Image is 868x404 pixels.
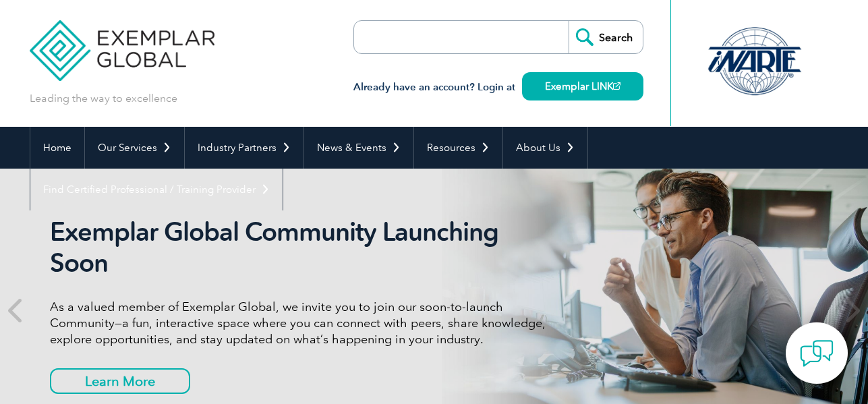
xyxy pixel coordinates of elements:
[185,127,303,169] a: Industry Partners
[85,127,184,169] a: Our Services
[613,82,620,90] img: open_square.png
[569,21,643,53] input: Search
[800,337,834,370] img: contact-chat.png
[30,91,177,106] p: Leading the way to excellence
[50,217,556,279] h2: Exemplar Global Community Launching Soon
[30,127,84,169] a: Home
[414,127,502,169] a: Resources
[30,169,283,210] a: Find Certified Professional / Training Provider
[50,368,190,394] a: Learn More
[503,127,587,169] a: About Us
[50,299,556,347] p: As a valued member of Exemplar Global, we invite you to join our soon-to-launch Community—a fun, ...
[304,127,413,169] a: News & Events
[353,79,643,96] h3: Already have an account? Login at
[522,72,643,100] a: Exemplar LINK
